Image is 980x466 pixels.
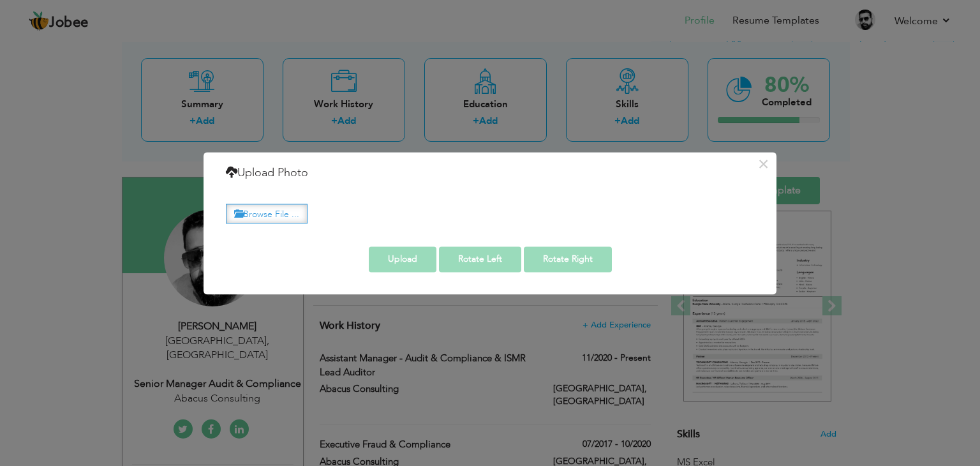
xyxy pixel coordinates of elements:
[226,204,308,223] label: Browse File ...
[226,165,308,181] h4: Upload Photo
[524,247,612,273] button: Rotate Right
[439,247,521,273] button: Rotate Left
[753,154,773,174] button: ×
[369,247,436,273] button: Upload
